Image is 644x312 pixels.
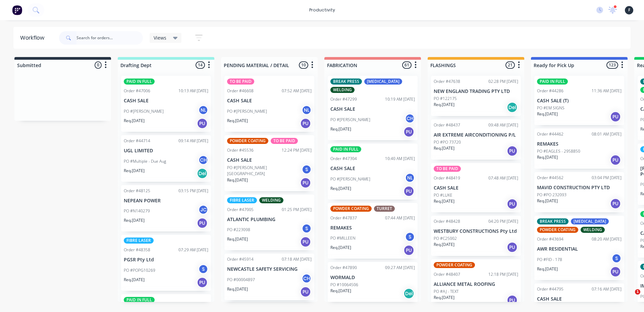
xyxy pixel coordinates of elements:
div: 03:04 PM [DATE] [592,175,622,181]
p: PO #EAGLES - 2958850 [537,148,580,154]
div: POWDER COATINGTURRETOrder #4783707:44 AM [DATE]REMAKESPO #MILLEENSReq.[DATE]PU [328,203,418,259]
div: TO BE PAID [271,138,298,144]
p: PO #[PERSON_NAME] [330,117,370,123]
div: 07:29 AM [DATE] [178,247,208,253]
div: TO BE PAIDOrder #4660807:52 AM [DATE]CASH SALEPO #[PERSON_NAME]NLReq.[DATE]PU [224,76,314,132]
div: BREAK PRESS[MEDICAL_DATA]WELDINGOrder #4729910:19 AM [DATE]CASH SALEPO #[PERSON_NAME]CHReq.[DATE]PU [328,76,418,140]
div: Order #4456203:04 PM [DATE]MAVID CONSTRUCTION PTY LTDPO #PO 232093Req.[DATE]PU [534,172,624,212]
div: TO BE PAIDOrder #4841907:48 AM [DATE]CASH SALEPO #LUKEReq.[DATE]PU [431,163,521,212]
p: PO #PO 73720 [434,139,461,145]
div: POWDER COATING [227,138,268,144]
p: Req. [DATE] [124,217,145,223]
div: BREAK PRESS [330,79,362,85]
div: 01:25 PM [DATE] [282,207,312,213]
div: PU [507,199,518,209]
div: Workflow [20,34,48,42]
div: S [302,164,312,174]
p: PO #FID - 178 [537,257,562,263]
div: WELDING [581,227,605,233]
div: Order #4591407:18 AM [DATE]NEWCASTLE SAFETY SERVICINGPO #00004897CHReq.[DATE]PU [224,254,314,300]
div: 07:18 AM [DATE] [282,256,312,262]
p: PO #[PERSON_NAME] [330,176,370,182]
div: Order #4843709:48 AM [DATE]AIR EXTREME AIRCONDITIONING P/LPO #PO 73720Req.[DATE]PU [431,119,521,160]
div: PAID IN FULL [124,79,155,85]
div: JC [198,205,208,215]
div: POWDER COATING [434,262,475,268]
div: 12:24 PM [DATE] [282,147,312,153]
div: 07:16 AM [DATE] [592,286,622,292]
div: PU [300,177,311,188]
div: PU [507,242,518,253]
p: CASH SALE [124,98,208,104]
div: 10:19 AM [DATE] [385,96,415,102]
p: PO #EM SIGNS [537,105,565,111]
div: Order #48419 [434,175,460,181]
div: S [198,264,208,274]
p: Req. [DATE] [227,118,248,124]
p: Req. [DATE] [537,266,558,272]
div: CH [302,273,312,283]
p: REMAKES [537,141,622,147]
p: AIR EXTREME AIRCONDITIONING P/L [434,132,518,138]
div: 02:28 PM [DATE] [488,79,518,85]
div: Order #45914 [227,256,254,262]
p: PO #MILLEEN [330,235,356,241]
div: productivity [306,5,338,15]
p: UGL LIMITED [124,148,208,154]
p: Req. [DATE] [434,295,454,301]
div: 08:01 AM [DATE] [592,131,622,137]
p: PO #00004897 [227,277,255,283]
div: 12:18 PM [DATE] [488,271,518,277]
div: PU [404,245,414,256]
div: Order #4842804:20 PM [DATE]WESTBURY CONSTRUCTIONS Pty LtdPO #C25002Req.[DATE]PU [431,216,521,256]
div: PU [300,287,311,297]
p: WORMALD [330,275,415,280]
div: PAID IN FULL [537,79,568,85]
p: PO #AJ - TEXT [434,289,459,295]
p: Req. [DATE] [227,177,248,183]
div: PU [197,277,208,288]
p: Req. [DATE] [330,126,351,132]
div: 09:14 AM [DATE] [178,138,208,144]
p: PO #[PERSON_NAME] [227,108,267,114]
div: PAID IN FULLOrder #4428611:36 AM [DATE]CASH SALE (T)PO #EM SIGNSReq.[DATE]PU [534,76,624,125]
div: 09:27 AM [DATE] [385,265,415,271]
div: PU [300,237,311,247]
div: Order #48437 [434,122,460,128]
div: FIBRE LASER [227,197,257,203]
div: POWDER COATINGTO BE PAIDOrder #4553612:24 PM [DATE]CASH SALEPO #[PERSON_NAME][GEOGRAPHIC_DATA]SRe... [224,135,314,191]
div: WELDING [330,87,355,93]
p: CASH SALE [227,157,312,163]
p: CASH SALE [330,106,415,112]
div: Del [197,168,208,179]
div: Order #47006 [124,88,150,94]
div: PU [610,111,621,122]
div: Order #47299 [330,96,357,102]
div: S [405,232,415,242]
p: ALLIANCE METAL ROOFING [434,281,518,287]
p: AWR RESIDENTIAL [537,246,622,252]
div: TURRET [374,206,395,212]
div: PU [300,118,311,129]
div: Order #44795 [537,286,563,292]
div: 07:44 AM [DATE] [385,215,415,221]
p: Req. [DATE] [124,118,145,124]
div: PU [610,266,621,277]
iframe: Intercom live chat [621,289,637,305]
div: PU [507,295,518,306]
div: PAID IN FULLOrder #4700610:13 AM [DATE]CASH SALEPO #[PERSON_NAME]NLReq.[DATE]PU [121,76,211,132]
input: Search for orders... [76,31,143,45]
p: PO #C25002 [434,236,457,242]
div: 08:20 AM [DATE] [592,236,622,242]
div: NL [405,173,415,183]
div: Order #47005 [227,207,254,213]
p: NEWCASTLE SAFETY SERVICING [227,266,312,272]
div: 09:48 AM [DATE] [488,122,518,128]
p: PO #Multiple - Due Aug [124,158,166,164]
div: FIBRE LASER [124,238,154,244]
span: F [628,7,630,13]
p: Req. [DATE] [330,245,351,251]
div: PU [610,198,621,209]
p: CASH SALE [537,296,622,302]
p: PO #223098 [227,227,250,233]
